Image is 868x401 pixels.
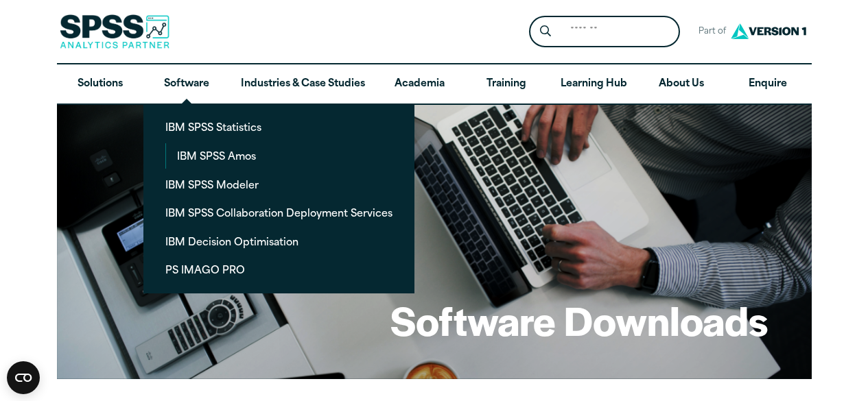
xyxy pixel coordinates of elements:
[725,64,811,104] a: Enquire
[727,19,810,44] img: Version1 Logo
[529,16,680,48] form: Site Header Search Form
[550,64,638,104] a: Learning Hub
[143,64,230,104] a: Software
[60,14,169,49] img: SPSS Analytics Partner
[7,361,40,394] button: Open CMP widget
[57,64,143,104] a: Solutions
[390,293,768,347] h1: Software Downloads
[154,257,403,282] a: PS IMAGO PRO
[57,64,812,104] nav: Desktop version of site main menu
[154,200,403,226] a: IBM SPSS Collaboration Deployment Services
[154,114,403,140] a: IBM SPSS Statistics
[638,64,725,104] a: About Us
[462,64,549,104] a: Training
[143,104,414,293] ul: Software
[154,172,403,197] a: IBM SPSS Modeler
[691,22,727,42] span: Part of
[540,25,551,37] svg: Search magnifying glass icon
[532,19,558,45] button: Search magnifying glass icon
[166,143,403,169] a: IBM SPSS Amos
[230,64,376,104] a: Industries & Case Studies
[376,64,462,104] a: Academia
[154,229,403,254] a: IBM Decision Optimisation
